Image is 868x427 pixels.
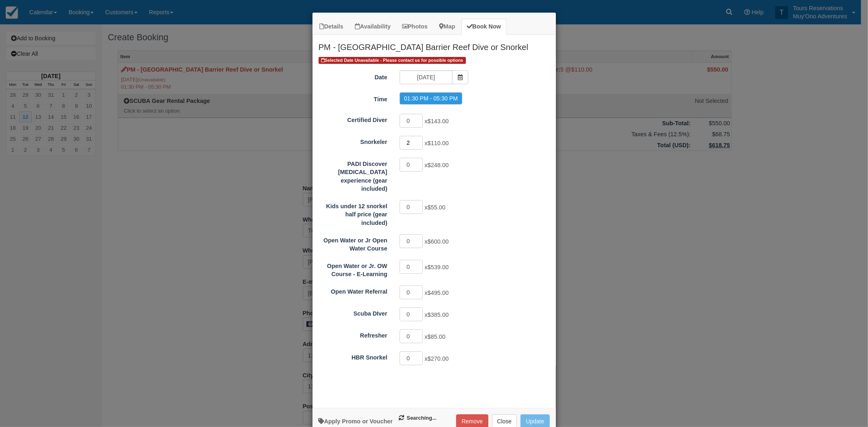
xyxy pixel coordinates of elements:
label: Refresher [313,329,394,340]
span: $495.00 [428,290,449,296]
span: x [424,355,448,362]
label: Time [313,92,394,104]
div: Item Modal [313,35,556,400]
a: Apply Voucher [319,418,393,425]
span: x [424,162,448,168]
label: HBR Snorkel [313,351,394,362]
label: 01:30 PM - 05:30 PM [400,92,462,105]
span: $110.00 [428,140,449,146]
span: x [424,238,448,245]
label: Date [313,70,394,82]
span: Searching... [399,414,437,422]
label: Open Water or Jr Open Water Course [313,233,394,253]
label: Certified Diver [313,113,394,124]
input: Open Water Referral [400,285,423,299]
span: $55.00 [428,204,446,211]
span: x [424,312,448,318]
span: Selected Date Unavailable - Please contact us for possible options [319,57,466,64]
span: x [424,118,448,124]
a: Map [434,19,461,35]
input: Scuba DIver [400,307,423,321]
span: x [424,264,448,270]
span: $270.00 [428,355,449,362]
label: Open Water Referral [313,285,394,296]
a: Photos [397,19,433,35]
input: Open Water or Jr Open Water Course [400,234,423,248]
a: Availability [350,19,396,35]
h2: PM - [GEOGRAPHIC_DATA] Barrier Reef Dive or Snorkel [313,35,556,56]
label: Kids under 12 snorkel half price (gear included) [313,199,394,227]
label: Snorkeler [313,135,394,146]
span: x [424,290,448,296]
input: Refresher [400,329,423,343]
span: x [424,204,445,211]
span: x [424,140,448,146]
span: $248.00 [428,162,449,168]
span: $539.00 [428,264,449,270]
input: PADI Discover Scuba Diving experience (gear included) [400,158,423,172]
p: Only 3 available [319,377,550,400]
input: Kids under 12 snorkel half price (gear included) [400,200,423,214]
label: Scuba DIver [313,307,394,318]
label: Open Water or Jr. OW Course - E-Learning [313,259,394,279]
input: HBR Snorkel [400,351,423,365]
a: Book Now [461,19,506,35]
label: PADI Discover Scuba Diving experience (gear included) [313,157,394,193]
input: Certified Diver [400,114,423,128]
span: $385.00 [428,312,449,318]
span: $600.00 [428,238,449,245]
a: Details [315,19,349,35]
span: $143.00 [428,118,449,124]
span: x [424,333,445,340]
span: $85.00 [428,333,446,340]
input: Snorkeler [400,136,423,150]
input: Open Water or Jr. OW Course - E-Learning [400,260,423,274]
